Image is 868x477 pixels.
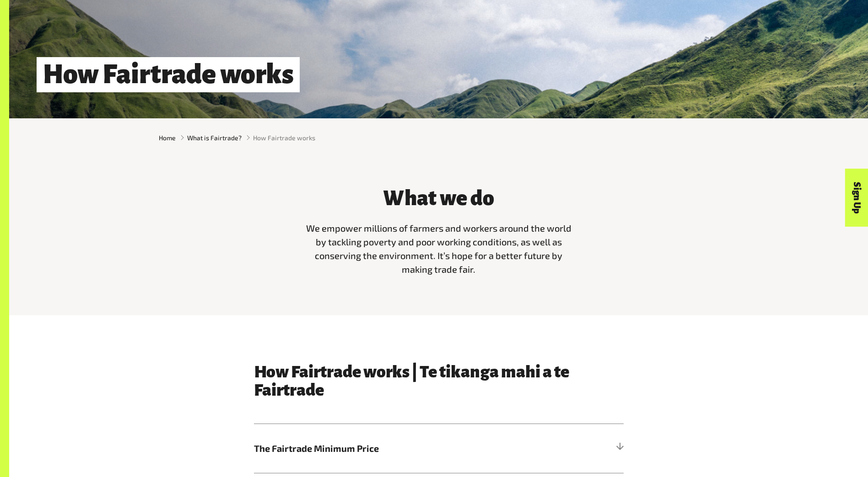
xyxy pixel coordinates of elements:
[253,133,315,143] span: How Fairtrade works
[159,133,176,143] a: Home
[37,57,300,92] h1: How Fairtrade works
[254,441,531,455] span: The Fairtrade Minimum Price
[254,363,624,399] h3: How Fairtrade works | Te tikanga mahi a te Fairtrade
[306,223,571,275] span: We empower millions of farmers and workers around the world by tackling poverty and poor working ...
[302,187,576,210] h3: What we do
[187,133,242,143] a: What is Fairtrade?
